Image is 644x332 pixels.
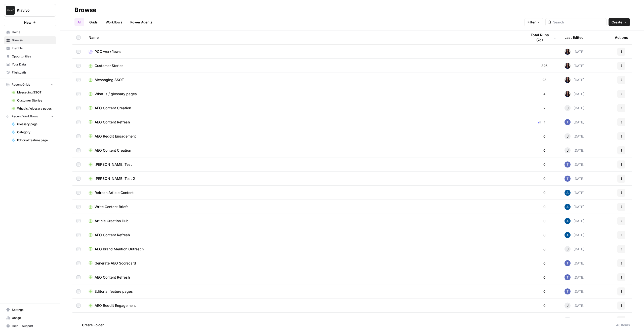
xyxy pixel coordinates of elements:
div: [DATE] [565,161,584,168]
div: 0 [527,162,556,167]
span: Create Folder [82,322,104,327]
div: [DATE] [565,176,584,182]
div: [DATE] [565,77,584,83]
a: Home [4,28,56,36]
div: [DATE] [565,105,584,111]
div: Name [89,30,519,44]
a: Customer Stories [9,96,56,105]
div: 4 [527,91,556,96]
div: Browse [74,6,96,14]
div: 2 [527,106,556,111]
a: Glossary page [9,120,56,128]
span: POC workflows [95,49,121,54]
div: [DATE] [565,274,584,280]
div: 0 [527,317,556,322]
div: 0 [527,148,556,153]
span: AEO Content Creation [95,148,131,153]
span: J [567,106,569,111]
a: [PERSON_NAME] Test 2 [89,176,519,181]
img: he81ibor8lsei4p3qvg4ugbvimgp [565,204,571,210]
span: Usage [12,316,54,320]
div: 0 [527,190,556,195]
a: Settings [4,306,56,314]
span: Help + Support [12,324,54,328]
input: Search [553,20,604,25]
div: [DATE] [565,190,584,196]
span: Glossary page [17,122,54,126]
a: Workflows [103,18,125,26]
span: Recent Workflows [12,114,38,119]
a: What is / glossary pages [9,105,56,113]
button: Help + Support [4,322,56,330]
a: Your Data [4,60,56,69]
a: AEO Reddit Engagement [89,134,519,139]
span: AEO Content Refresh [95,120,130,125]
button: Create [609,18,630,26]
span: AEO Reddit Engagement [95,134,136,139]
span: What is / glossary pages [95,91,137,96]
span: Insights [12,46,54,51]
div: 0 [527,289,556,294]
div: [DATE] [565,49,584,55]
div: 0 [527,261,556,266]
div: [DATE] [565,147,584,153]
a: Generate AEO Scorecard [89,261,519,266]
span: AEO Reddit Engagement [95,303,136,308]
img: x8yczxid6s1iziywf4pp8m9fenlh [565,288,571,294]
span: [PERSON_NAME] Test [95,162,132,167]
a: Insights [4,44,56,52]
img: x8yczxid6s1iziywf4pp8m9fenlh [565,260,571,266]
span: Messaging SSOT [95,77,124,82]
div: 0 [527,233,556,238]
a: Power Agents [127,18,155,26]
span: New [24,20,31,25]
span: Recent Grids [12,82,30,87]
img: x8yczxid6s1iziywf4pp8m9fenlh [565,161,571,168]
img: he81ibor8lsei4p3qvg4ugbvimgp [565,218,571,224]
span: Customer Stories [17,98,54,103]
button: Create Folder [74,321,107,329]
span: J [567,317,569,322]
span: Opportunities [12,54,54,59]
span: Generate AEO Scorecard [95,261,136,266]
div: [DATE] [565,288,584,294]
div: [DATE] [565,63,584,69]
div: 0 [527,303,556,308]
div: [DATE] [565,133,584,139]
span: Messaging SSOT [17,90,54,95]
img: x8yczxid6s1iziywf4pp8m9fenlh [565,176,571,182]
a: Messaging SSOT [89,77,519,82]
span: Your Data [12,62,54,67]
div: 0 [527,275,556,280]
span: AEO Content Creation [95,106,131,111]
span: Create [612,20,622,25]
a: POC workflows [89,49,519,54]
span: Editorial feature page [17,138,54,143]
button: New [4,19,56,26]
span: Filter [528,20,536,25]
a: Write Content Briefs [89,204,519,209]
a: Customer Stories [89,63,519,68]
div: 0 [527,134,556,139]
span: J [567,303,569,308]
span: Refresh Article Content [95,190,134,195]
span: J [567,134,569,139]
a: Usage [4,314,56,322]
img: x8yczxid6s1iziywf4pp8m9fenlh [565,119,571,125]
span: Editorial feature pages [95,289,133,294]
span: Browse [12,38,54,43]
a: AEO Content Refresh [89,120,519,125]
a: Article Creation Hub [89,218,519,223]
a: Grids [86,18,101,26]
a: All [74,18,84,26]
div: 326 [527,63,556,68]
div: 0 [527,247,556,252]
a: AEO Content Refresh [89,275,519,280]
span: AEO Brand Mention Outreach [95,247,144,252]
div: [DATE] [565,119,584,125]
div: 25 [527,77,556,82]
div: Actions [615,30,628,44]
span: Customer Stories [95,63,124,68]
div: Last Edited [565,30,584,44]
span: What is / glossary pages [17,106,54,111]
